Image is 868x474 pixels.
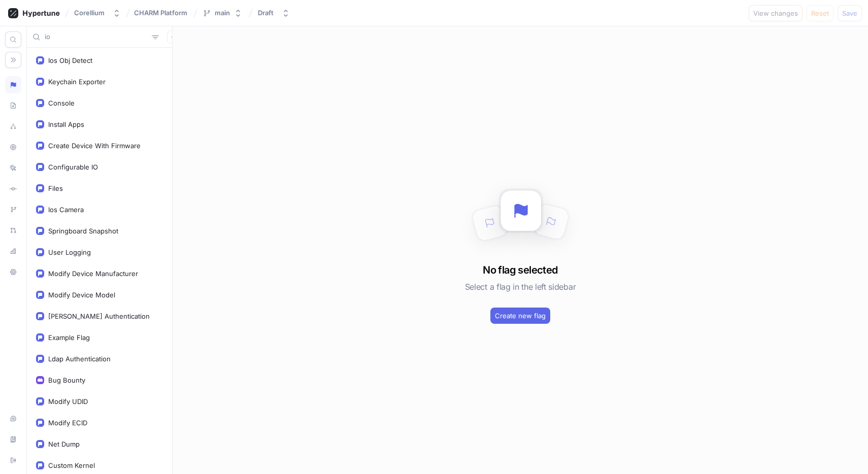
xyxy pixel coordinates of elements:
input: Search... [45,32,148,42]
div: Sign out [5,452,21,469]
div: Logs [5,159,21,177]
div: Install Apps [48,120,84,128]
div: Live chat [5,410,21,427]
div: Net Dump [48,440,80,448]
div: Configurable IO [48,163,98,171]
div: Analytics [5,243,21,260]
div: Keychain Exporter [48,78,106,86]
div: Modify Device Manufacturer [48,269,138,278]
div: Console [48,99,75,107]
button: Save [838,5,862,21]
div: Logic [5,76,21,93]
div: Modify Device Model [48,291,115,299]
div: Settings [5,263,21,281]
div: Modify UDID [48,397,88,405]
span: View changes [753,10,798,16]
div: Bug Bounty [48,376,85,384]
div: Pull requests [5,222,21,239]
span: CHARM Platform [134,9,187,16]
div: Documentation [5,431,21,448]
button: Corellium [70,5,125,21]
span: Create new flag [495,313,546,319]
button: View changes [749,5,803,21]
div: Modify ECID [48,419,87,427]
div: Draft [258,9,274,17]
div: Custom Kernel [48,461,95,469]
div: User Logging [48,248,91,256]
div: Create Device With Firmware [48,142,141,150]
div: Preview [5,139,21,156]
div: Ios Obj Detect [48,56,92,64]
div: Files [48,184,63,192]
div: Ldap Authentication [48,355,111,363]
div: Example Flag [48,333,90,342]
div: Diff [5,180,21,197]
div: Corellium [74,9,105,17]
div: Branches [5,201,21,218]
button: main [198,5,246,21]
button: Draft [254,5,294,21]
div: Springboard Snapshot [48,227,118,235]
div: Schema [5,97,21,114]
button: Reset [807,5,833,21]
h3: No flag selected [483,262,557,278]
span: Save [842,10,857,16]
div: [PERSON_NAME] Authentication [48,312,150,320]
button: Create new flag [490,308,550,324]
div: Splits [5,118,21,135]
div: main [215,9,230,17]
div: Ios Camera [48,206,84,214]
span: Reset [811,10,829,16]
h5: Select a flag in the left sidebar [465,278,576,296]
